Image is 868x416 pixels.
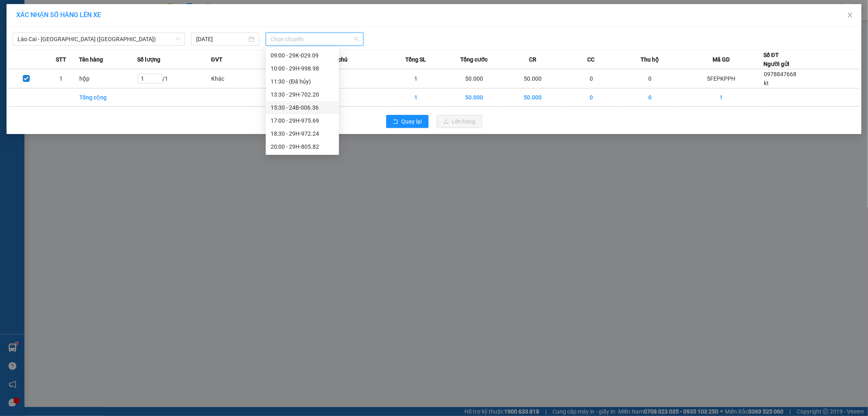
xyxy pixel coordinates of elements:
button: Close [839,4,861,27]
span: STT [56,55,66,64]
td: --- [328,69,387,88]
span: CC [588,55,595,64]
div: 15:30 - 24B-006.36 [271,103,334,112]
span: 0978847668 [764,71,796,77]
div: 18:30 - 29H-972.24 [271,129,334,138]
span: Tên hàng [79,55,103,64]
span: ĐVT [211,55,223,64]
button: rollbackQuay lại [386,115,429,128]
input: 15/08/2025 [196,35,247,44]
span: XÁC NHẬN SỐ HÀNG LÊN XE [16,11,101,19]
div: 11:30 - (Đã hủy) [271,77,334,86]
td: 50.000 [445,88,504,107]
span: close [847,12,853,18]
div: Số ĐT Người gửi [763,51,789,68]
td: Tổng cộng [79,88,138,107]
td: 50.000 [504,88,562,107]
div: 17:00 - 29H-975.69 [271,116,334,125]
button: uploadLên hàng [437,115,482,128]
td: 50.000 [504,69,562,88]
span: Tổng cước [461,55,488,64]
span: Lào Cai - Hà Nội (Giường) [17,33,180,45]
td: 1 [679,88,763,107]
span: Số lượng [137,55,160,64]
td: / 1 [137,69,211,88]
td: 1 [44,69,79,88]
span: Tổng SL [405,55,426,64]
td: hộp [79,69,138,88]
td: 0 [621,88,679,107]
td: 1 [387,69,445,88]
td: 0 [621,69,679,88]
span: CR [529,55,536,64]
td: 0 [562,88,621,107]
td: 0 [562,69,621,88]
span: Mã GD [713,55,730,64]
td: 1 [387,88,445,107]
td: Khác [211,69,270,88]
span: Quay lại [402,117,422,126]
span: Chọn chuyến [271,33,359,45]
div: 20:00 - 29H-805.82 [271,142,334,151]
span: kt [764,80,769,86]
td: 5FEPKPPH [679,69,763,88]
span: rollback [393,119,398,125]
td: 50.000 [445,69,504,88]
div: 13:30 - 29H-702.20 [271,90,334,99]
div: 10:00 - 29H-998.98 [271,64,334,73]
span: Thu hộ [641,55,659,64]
div: 09:00 - 29K-029.09 [271,51,334,60]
